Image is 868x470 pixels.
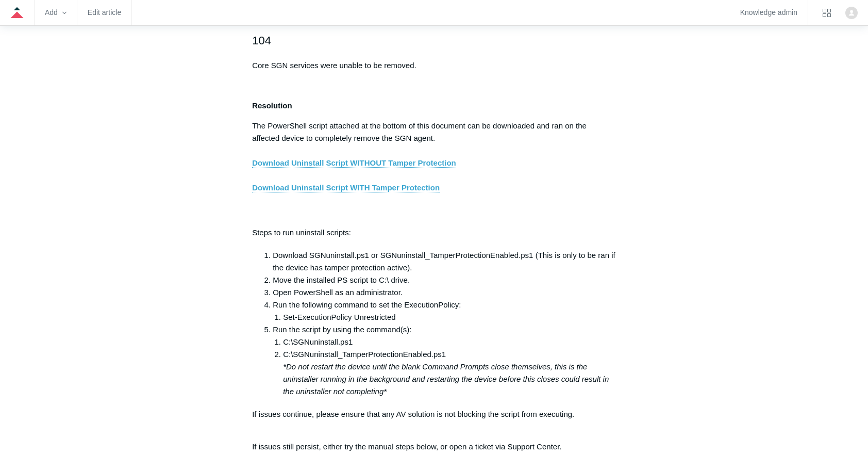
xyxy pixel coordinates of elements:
[45,10,66,15] zd-hc-trigger: Add
[252,59,616,72] p: Core SGN services were unable to be removed.
[252,183,440,192] a: Download Uninstall Script WITH Tamper Protection
[283,336,616,348] li: C:\SGNuninstall.ps1
[252,120,616,219] p: The PowerShell script attached at the bottom of this document can be downloaded and ran on the af...
[252,226,616,239] p: Steps to run uninstall scripts:
[273,299,616,323] li: Run the following command to set the ExecutionPolicy:
[252,441,616,453] p: If issues still persist, either try the manual steps below, or open a ticket via Support Center.
[273,286,616,299] li: Open PowerShell as an administrator.
[845,7,858,19] zd-hc-trigger: Click your profile icon to open the profile menu
[273,323,616,398] li: Run the script by using the command(s):
[283,348,616,398] li: C:\SGNuninstall_TamperProtectionEnabled.ps1
[252,158,456,168] a: Download Uninstall Script WITHOUT Tamper Protection
[252,408,616,433] p: If issues continue, please ensure that any AV solution is not blocking the script from executing.
[283,362,609,396] em: *Do not restart the device until the blank Command Prompts close themselves, this is the uninstal...
[283,311,616,323] li: Set-ExecutionPolicy Unrestricted
[845,7,858,19] img: user avatar
[88,10,121,15] a: Edit article
[252,101,292,110] strong: Resolution
[273,249,616,274] li: Download SGNuninstall.ps1 or SGNuninstall_TamperProtectionEnabled.ps1 (This is only to be ran if ...
[273,274,616,286] li: Move the installed PS script to C:\ drive.
[740,10,797,15] a: Knowledge admin
[252,31,616,50] h2: 104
